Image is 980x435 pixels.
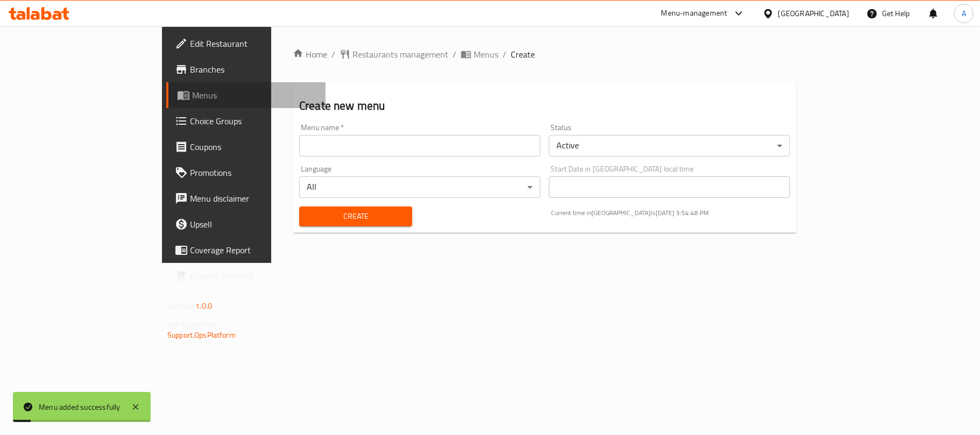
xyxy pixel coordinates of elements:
a: Grocery Checklist [166,263,326,289]
a: Menus [166,82,326,108]
div: [GEOGRAPHIC_DATA] [778,8,849,19]
span: Menus [192,89,317,102]
input: Please enter Menu name [299,135,540,156]
span: 1.0.0 [195,299,212,313]
span: Coverage Report [190,244,317,256]
a: Menu disclaimer [166,186,326,211]
li: / [332,48,335,61]
li: / [453,48,456,61]
div: All [299,176,540,198]
span: Restaurants management [352,48,448,61]
a: Support.OpsPlatform [167,328,236,342]
span: A [962,8,966,19]
span: Menu disclaimer [190,192,317,205]
a: Coverage Report [166,237,326,263]
span: Menus [474,48,498,61]
nav: breadcrumb [293,48,796,61]
h2: Create new menu [299,98,790,114]
span: Create [511,48,535,61]
a: Choice Groups [166,108,326,134]
span: Choice Groups [190,115,317,127]
span: Create [308,210,404,223]
span: Version: [167,299,194,313]
a: Upsell [166,211,326,237]
a: Coupons [166,134,326,160]
a: Branches [166,56,326,82]
a: Restaurants management [340,48,448,61]
span: Upsell [190,218,317,231]
span: Grocery Checklist [190,269,317,282]
button: Create [299,206,412,226]
span: Branches [190,63,317,76]
li: / [503,48,506,61]
p: Current time in [GEOGRAPHIC_DATA] is [DATE] 3:54:48 PM [551,208,790,218]
span: Edit Restaurant [190,37,317,50]
div: Active [549,135,790,156]
a: Menus [461,48,498,61]
div: Menu added successfully [39,401,121,413]
span: Coupons [190,140,317,153]
div: Menu-management [661,7,728,20]
span: Promotions [190,166,317,179]
span: Get support on: [167,317,217,331]
a: Edit Restaurant [166,31,326,56]
a: Promotions [166,160,326,186]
